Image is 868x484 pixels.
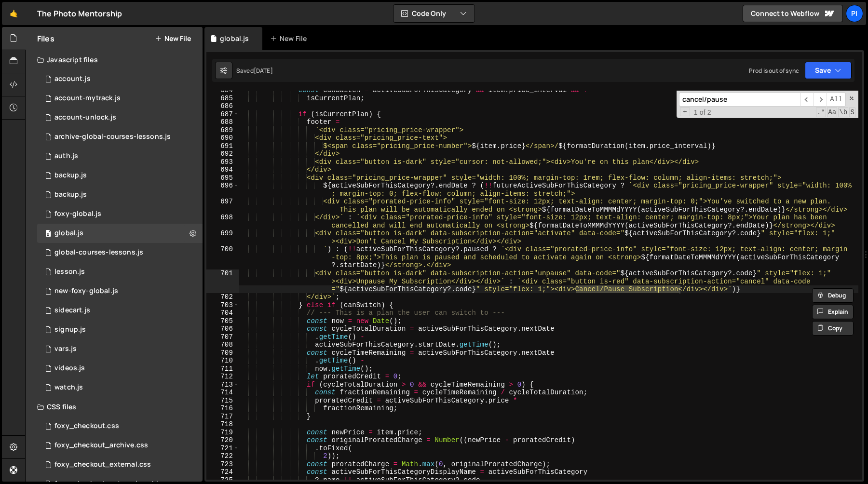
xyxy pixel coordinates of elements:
[54,422,119,430] div: foxy_checkout.css
[37,147,203,166] div: 13533/34034.js
[37,243,203,262] div: 13533/35292.js
[827,108,837,117] span: CaseSensitive Search
[206,381,239,389] div: 713
[800,93,814,107] span: ​
[54,383,83,392] div: watch.js
[37,69,203,89] div: 13533/34220.js
[206,373,239,381] div: 712
[206,341,239,349] div: 708
[2,2,26,25] a: 🤙
[206,182,239,198] div: 696
[812,305,854,319] button: Explain
[206,349,239,357] div: 709
[812,321,854,336] button: Copy
[54,152,78,161] div: auth.js
[37,166,203,185] div: 13533/45031.js
[37,33,54,44] h2: Files
[236,67,273,75] div: Saved
[26,50,203,69] div: Javascript files
[206,198,239,214] div: 697
[838,108,848,117] span: Whole Word Search
[206,325,239,333] div: 706
[54,441,148,450] div: foxy_checkout_archive.css
[37,436,203,455] div: 13533/44030.css
[206,444,239,453] div: 721
[37,89,203,108] div: 13533/38628.js
[206,452,239,460] div: 722
[690,108,715,117] span: 1 of 2
[54,113,116,122] div: account-unlock.js
[206,357,239,365] div: 710
[54,229,83,238] div: global.js
[206,174,239,182] div: 695
[206,158,239,166] div: 693
[54,287,118,296] div: new-foxy-global.js
[45,230,51,238] span: 0
[206,110,239,119] div: 687
[206,229,239,245] div: 699
[206,126,239,134] div: 689
[54,325,86,334] div: signup.js
[37,262,203,282] div: 13533/35472.js
[206,413,239,421] div: 717
[206,86,239,94] div: 684
[54,364,85,373] div: videos.js
[37,204,203,224] div: 13533/34219.js
[206,420,239,429] div: 718
[206,429,239,437] div: 719
[846,5,863,22] a: Pi
[155,35,191,42] button: New File
[206,309,239,317] div: 704
[849,108,855,117] span: Search In Selection
[54,210,101,218] div: foxy-global.js
[54,171,87,180] div: backup.js
[54,460,151,469] div: foxy_checkout_external.css
[54,306,90,315] div: sidecart.js
[206,317,239,325] div: 705
[206,150,239,158] div: 692
[206,404,239,413] div: 716
[54,94,121,103] div: account-mytrack.js
[37,185,203,204] div: 13533/45030.js
[37,224,203,243] div: 13533/39483.js
[816,108,826,117] span: RegExp Search
[54,190,87,199] div: backup.js
[206,134,239,142] div: 690
[206,397,239,405] div: 715
[220,34,249,43] div: global.js
[54,268,85,276] div: lesson.js
[393,5,475,22] button: Code Only
[54,133,171,141] div: archive-global-courses-lessons.js
[206,436,239,444] div: 720
[206,94,239,103] div: 685
[37,378,203,397] div: 13533/38527.js
[206,166,239,174] div: 694
[37,359,203,378] div: 13533/42246.js
[805,62,852,79] button: Save
[37,127,203,147] div: 13533/43968.js
[206,102,239,110] div: 686
[206,365,239,373] div: 711
[206,142,239,150] div: 691
[206,118,239,126] div: 688
[206,460,239,469] div: 723
[26,397,203,417] div: CSS files
[206,389,239,397] div: 714
[206,214,239,229] div: 698
[254,67,273,75] div: [DATE]
[206,245,239,269] div: 700
[812,288,854,303] button: Debug
[206,468,239,476] div: 724
[37,320,203,339] div: 13533/35364.js
[37,282,203,301] div: 13533/40053.js
[37,417,203,436] div: 13533/38507.css
[680,108,690,117] span: Toggle Replace mode
[206,333,239,341] div: 707
[54,248,143,257] div: global-courses-lessons.js
[37,108,203,127] div: 13533/41206.js
[206,269,239,294] div: 701
[37,8,122,19] div: The Photo Mentorship
[679,93,800,107] input: Search for
[749,67,799,75] div: Prod is out of sync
